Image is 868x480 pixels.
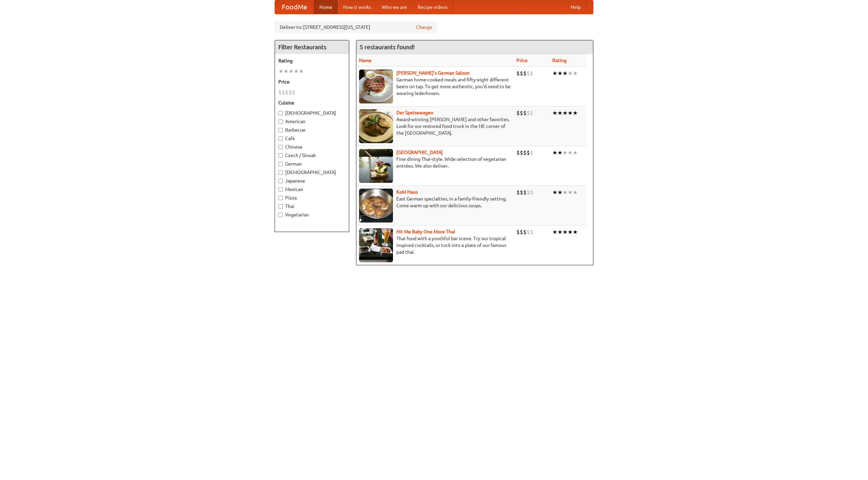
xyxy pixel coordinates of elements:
li: $ [530,109,533,117]
li: $ [530,149,533,156]
label: American [278,118,346,125]
li: ★ [289,68,294,75]
li: $ [523,109,527,117]
label: German [278,160,346,167]
li: ★ [568,70,573,77]
li: ★ [552,109,557,117]
label: Thai [278,203,346,210]
p: East German specialties, in a family-friendly setting. Come warm up with our delicious soups. [359,195,511,209]
input: German [278,162,283,166]
li: $ [530,228,533,236]
img: esthers.jpg [359,70,393,103]
a: [GEOGRAPHIC_DATA] [396,150,443,155]
label: Vegetarian [278,211,346,218]
label: Mexican [278,186,346,193]
li: ★ [552,149,557,156]
li: $ [520,109,523,117]
li: ★ [278,68,283,75]
b: Hit Me Baby One More Thai [396,229,455,234]
li: ★ [563,70,568,77]
li: $ [530,70,533,77]
li: ★ [568,109,573,117]
label: [DEMOGRAPHIC_DATA] [278,110,346,116]
li: $ [516,189,520,196]
li: ★ [557,228,563,236]
li: ★ [573,228,578,236]
li: $ [520,228,523,236]
a: How it works [338,0,376,14]
input: [DEMOGRAPHIC_DATA] [278,111,283,115]
img: kohlhaus.jpg [359,189,393,223]
li: $ [520,149,523,156]
input: Mexican [278,187,283,192]
li: $ [282,89,285,96]
input: American [278,119,283,124]
li: ★ [557,70,563,77]
input: [DEMOGRAPHIC_DATA] [278,170,283,175]
input: Chinese [278,145,283,149]
li: ★ [283,68,289,75]
li: $ [289,89,292,96]
a: Rating [552,58,567,63]
img: speisewagen.jpg [359,109,393,143]
a: FoodMe [275,0,314,14]
li: ★ [552,228,557,236]
a: Kohl Haus [396,189,418,195]
li: ★ [552,70,557,77]
a: Recipe videos [412,0,453,14]
a: Price [516,58,528,63]
p: Thai food with a youthful bar scene. Try our tropical inspired cocktails, or tuck into a plate of... [359,235,511,255]
div: Deliver to: [STREET_ADDRESS][US_STATE] [275,21,437,33]
p: Award-winning [PERSON_NAME] and other favorites. Look for our restored food truck in the NE corne... [359,116,511,136]
a: Help [565,0,586,14]
h4: Filter Restaurants [275,40,349,54]
a: Who we are [376,0,412,14]
input: Czech / Slovak [278,153,283,158]
li: $ [527,228,530,236]
li: $ [523,228,527,236]
h5: Cuisine [278,99,346,106]
p: Fine dining Thai-style. Wide selection of vegetarian entrées. We also deliver. [359,156,511,169]
li: $ [516,149,520,156]
li: ★ [563,149,568,156]
img: babythai.jpg [359,228,393,262]
label: Japanese [278,177,346,184]
li: $ [292,89,295,96]
label: Czech / Slovak [278,152,346,159]
li: $ [523,70,527,77]
li: ★ [294,68,299,75]
li: $ [285,89,289,96]
b: [PERSON_NAME]'s German Saloon [396,70,470,76]
li: $ [520,189,523,196]
label: Chinese [278,143,346,150]
li: $ [527,70,530,77]
input: Pizza [278,196,283,200]
input: Vegetarian [278,213,283,217]
p: German home-cooked meals and fifty-eight different beers on tap. To get more authentic, you'd nee... [359,76,511,97]
li: $ [516,228,520,236]
label: [DEMOGRAPHIC_DATA] [278,169,346,176]
input: Thai [278,204,283,209]
li: $ [520,70,523,77]
li: ★ [563,228,568,236]
input: Cafe [278,136,283,141]
li: ★ [568,149,573,156]
li: $ [516,70,520,77]
li: ★ [568,228,573,236]
h5: Rating [278,57,346,64]
label: Pizza [278,194,346,201]
li: $ [527,189,530,196]
li: ★ [552,189,557,196]
li: $ [278,89,282,96]
li: ★ [573,189,578,196]
li: ★ [568,189,573,196]
h5: Price [278,78,346,85]
li: ★ [563,109,568,117]
li: $ [523,149,527,156]
b: Der Speisewagen [396,110,433,115]
ng-pluralize: 5 restaurants found! [360,44,415,50]
li: $ [527,109,530,117]
li: ★ [573,109,578,117]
